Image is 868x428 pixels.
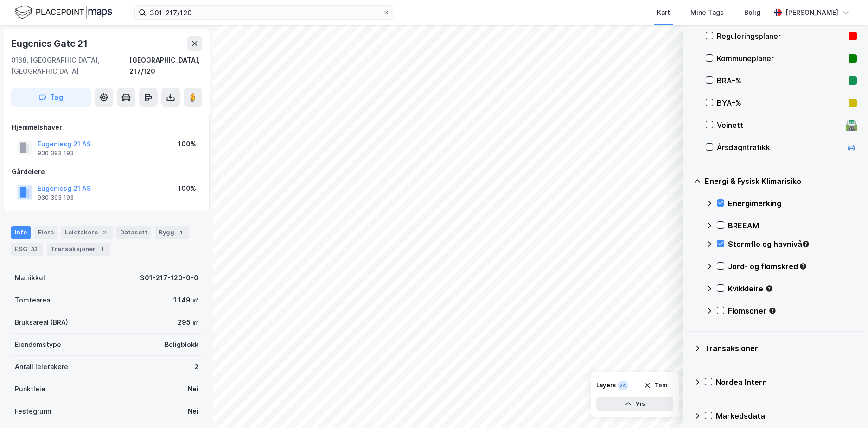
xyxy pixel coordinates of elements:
[799,262,807,271] div: Tooltip anchor
[717,53,845,64] div: Kommuneplaner
[728,239,857,250] div: Stormflo og havnivå
[15,339,61,350] div: Eiendomstype
[744,7,760,18] div: Bolig
[845,119,858,131] div: 🛣️
[717,31,845,42] div: Reguleringsplaner
[100,228,109,237] div: 2
[146,6,383,19] input: Søk på adresse, matrikkel, gårdeiere, leietakere eller personer
[34,226,57,239] div: Eiere
[596,397,673,411] button: Vis
[194,361,198,372] div: 2
[29,245,39,254] div: 33
[596,382,616,389] div: Layers
[176,228,185,237] div: 1
[188,384,198,395] div: Nei
[728,305,857,316] div: Flomsoner
[15,317,68,328] div: Bruksareal (BRA)
[12,122,202,133] div: Hjemmelshaver
[15,384,45,395] div: Punktleie
[690,7,724,18] div: Mine Tags
[11,226,31,239] div: Info
[728,198,857,209] div: Energimerking
[47,243,110,256] div: Transaksjoner
[717,120,842,131] div: Veinett
[38,194,74,201] div: 930 393 193
[728,283,857,294] div: Kvikkleire
[188,406,198,417] div: Nei
[140,272,198,283] div: 301-217-120-0-0
[15,4,112,20] img: logo.f888ab2527a4732fd821a326f86c7f29.svg
[129,55,202,77] div: [GEOGRAPHIC_DATA], 217/120
[717,97,845,108] div: BYA–%
[717,142,842,153] div: Årsdøgntrafikk
[178,317,198,328] div: 295 ㎡
[155,226,189,239] div: Bygg
[165,339,198,350] div: Boligblokk
[61,226,113,239] div: Leietakere
[178,138,196,150] div: 100%
[38,150,74,157] div: 930 393 193
[716,410,857,422] div: Markedsdata
[802,240,810,248] div: Tooltip anchor
[15,406,51,417] div: Festegrunn
[705,343,857,354] div: Transaksjoner
[768,307,777,315] div: Tooltip anchor
[11,243,43,256] div: ESG
[15,272,45,283] div: Matrikkel
[11,88,91,107] button: Tag
[11,55,129,77] div: 0168, [GEOGRAPHIC_DATA], [GEOGRAPHIC_DATA]
[728,220,857,231] div: BREEAM
[12,166,202,177] div: Gårdeiere
[116,226,151,239] div: Datasett
[97,245,107,254] div: 1
[173,295,198,306] div: 1 149 ㎡
[15,361,68,372] div: Antall leietakere
[728,261,857,272] div: Jord- og flomskred
[765,284,773,293] div: Tooltip anchor
[657,7,670,18] div: Kart
[178,183,196,194] div: 100%
[15,295,52,306] div: Tomteareal
[717,75,845,86] div: BRA–%
[705,176,857,187] div: Energi & Fysisk Klimarisiko
[638,378,673,393] button: Tøm
[11,36,89,51] div: Eugenies Gate 21
[822,384,868,428] iframe: Chat Widget
[785,7,838,18] div: [PERSON_NAME]
[716,377,857,388] div: Nordea Intern
[618,381,628,390] div: 24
